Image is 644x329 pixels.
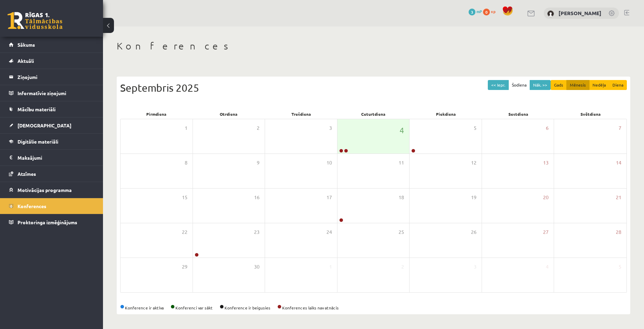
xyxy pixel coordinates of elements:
div: Pirmdiena [120,109,193,119]
span: 5 [474,124,476,132]
span: 30 [254,263,260,271]
span: 26 [471,228,476,236]
legend: Ziņojumi [18,69,94,85]
span: 6 [546,124,549,132]
span: xp [491,9,495,14]
a: Ziņojumi [9,69,94,85]
span: 20 [543,194,549,201]
span: 2 [257,124,260,132]
a: Digitālie materiāli [9,134,94,149]
span: Aktuāli [18,58,34,64]
span: 18 [399,194,404,201]
span: 25 [399,228,404,236]
span: 1 [329,263,332,271]
a: Atzīmes [9,166,94,182]
button: Šodiena [508,80,530,90]
a: Mācību materiāli [9,101,94,117]
h1: Konferences [117,40,630,52]
span: 29 [182,263,187,271]
span: 24 [326,228,332,236]
span: 4 [400,124,404,136]
button: Diena [609,80,627,90]
a: Proktoringa izmēģinājums [9,214,94,230]
span: 23 [254,228,260,236]
a: Motivācijas programma [9,182,94,198]
span: Atzīmes [18,171,36,177]
button: Nedēļa [589,80,609,90]
legend: Maksājumi [18,150,94,166]
a: Aktuāli [9,53,94,69]
span: 15 [182,194,187,201]
span: 11 [399,159,404,167]
span: 3 [329,124,332,132]
span: 17 [326,194,332,201]
a: [PERSON_NAME] [559,10,601,16]
span: 16 [254,194,260,201]
span: 5 [619,263,621,271]
a: 3 mP [469,9,482,14]
a: [DEMOGRAPHIC_DATA] [9,117,94,133]
span: 3 [474,263,476,271]
span: 28 [616,228,621,236]
button: Mēnesis [566,80,589,90]
legend: Informatīvie ziņojumi [18,85,94,101]
span: Mācību materiāli [18,106,56,112]
span: Konferences [18,203,46,209]
div: Trešdiena [265,109,337,119]
a: Informatīvie ziņojumi [9,85,94,101]
span: 10 [326,159,332,167]
span: Sākums [18,42,35,48]
span: 7 [619,124,621,132]
div: Ceturtdiena [337,109,410,119]
div: Sestdiena [482,109,554,119]
span: [DEMOGRAPHIC_DATA] [18,122,71,128]
span: 0 [483,9,490,15]
span: 3 [469,9,475,15]
span: 22 [182,228,187,236]
span: 2 [401,263,404,271]
div: Konference ir aktīva Konferenci var sākt Konference ir beigusies Konferences laiks nav atnācis [120,305,627,311]
span: 27 [543,228,549,236]
a: Konferences [9,198,94,214]
span: 13 [543,159,549,167]
a: Sākums [9,37,94,53]
a: Maksājumi [9,150,94,166]
span: 4 [546,263,549,271]
span: mP [476,9,482,14]
span: 14 [616,159,621,167]
span: 1 [185,124,187,132]
span: 21 [616,194,621,201]
a: 0 xp [483,9,499,14]
div: Otrdiena [193,109,265,119]
div: Piekdiena [410,109,482,119]
button: Nāk. >> [530,80,551,90]
span: 8 [185,159,187,167]
span: 12 [471,159,476,167]
span: Proktoringa izmēģinājums [18,219,77,225]
div: Svētdiena [554,109,627,119]
span: 19 [471,194,476,201]
button: Gads [551,80,567,90]
img: Kristaps Zomerfelds [547,10,554,17]
span: Motivācijas programma [18,187,72,193]
span: 9 [257,159,260,167]
button: << Iepr. [488,80,509,90]
span: Digitālie materiāli [18,138,58,145]
div: Septembris 2025 [120,80,627,95]
a: Rīgas 1. Tālmācības vidusskola [8,12,62,29]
